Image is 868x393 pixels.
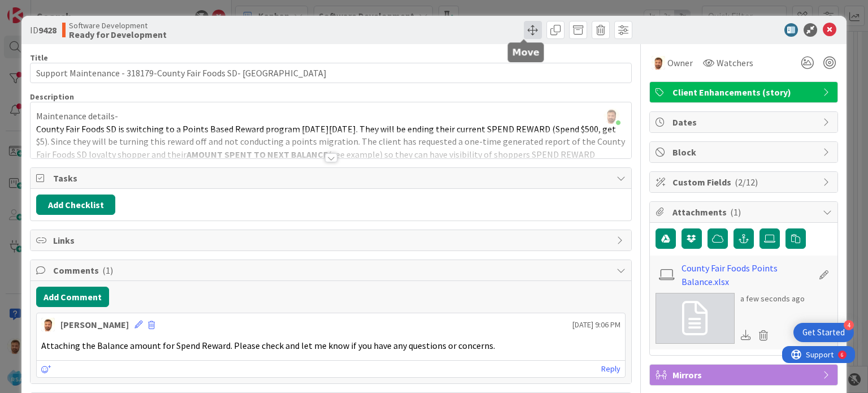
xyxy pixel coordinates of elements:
div: Get Started [802,327,845,338]
input: type card name here... [30,63,631,83]
a: Reply [601,362,620,376]
span: Custom Fields [672,175,817,189]
button: Add Checklist [36,195,115,215]
div: [PERSON_NAME] [60,318,129,331]
b: Ready for Development [69,30,167,39]
span: ( 1 ) [730,206,741,218]
label: Title [30,53,48,63]
span: Attachments [672,205,817,219]
div: Open Get Started checklist, remaining modules: 4 [793,323,854,342]
a: County Fair Foods Points Balance.xlsx [682,261,813,288]
span: ( 2/12 ) [735,176,758,188]
span: Watchers [717,56,753,70]
span: Dates [672,115,817,129]
span: Software Development [69,21,167,30]
div: a few seconds ago [740,293,805,305]
div: 4 [844,320,854,330]
div: Download [740,328,753,343]
h5: Move [512,47,539,58]
span: Attaching the Balance amount for Spend Reward. Please check and let me know if you have any quest... [41,340,495,351]
div: 6 [59,5,62,14]
span: Block [672,145,817,159]
span: [DATE] 9:06 PM [572,319,620,331]
p: Maintenance details- [36,110,625,123]
span: Owner [667,56,693,70]
img: AS [652,56,665,70]
span: ( 1 ) [102,265,113,276]
span: Links [53,234,610,247]
span: ID [30,23,57,37]
span: Tasks [53,171,610,185]
img: XQnMoIyljuWWkMzYLB6n4fjicomZFlZU.png [604,108,619,124]
span: Support [24,2,51,15]
b: 9428 [38,24,57,36]
span: Comments [53,264,610,277]
span: Client Enhancements (story) [672,85,817,99]
img: AS [41,318,55,331]
span: Description [30,92,74,102]
span: Mirrors [672,368,817,382]
span: County Fair Foods SD is switching to a Points Based Reward program [DATE][DATE]. They will be end... [36,123,627,160]
button: Add Comment [36,287,109,307]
